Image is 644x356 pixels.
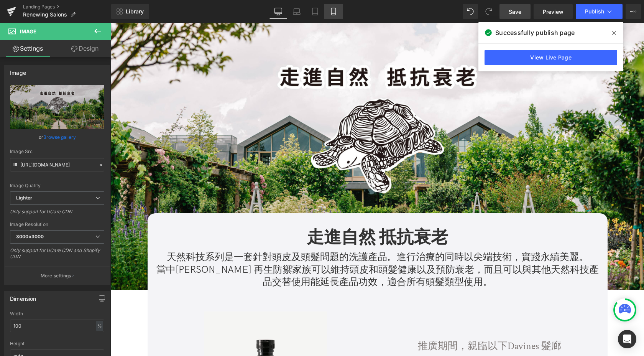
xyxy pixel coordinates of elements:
b: Lighter [16,195,32,201]
a: Tablet [306,4,324,19]
div: or [10,133,104,141]
div: Dimension [10,291,36,302]
button: Undo [463,4,478,19]
a: Design [57,40,113,57]
div: Image Quality [10,183,104,188]
a: Desktop [269,4,287,19]
button: Publish [576,4,623,19]
span: Save [509,8,521,16]
button: More settings [5,267,110,285]
span: Publish [585,8,604,15]
input: auto [10,320,104,332]
span: 於店內購買滿＄800 [337,332,421,345]
b: 3000x3000 [16,234,44,239]
div: Image [10,65,26,76]
a: Browse gallery [43,130,76,144]
span: Image [20,28,36,35]
input: Link [10,158,104,171]
div: Only support for UCare CDN and Shopify CDN [10,247,104,265]
a: View Live Page [485,50,617,65]
div: Open Intercom Messenger [618,330,636,348]
p: 天然科技系列是一套針對頭皮及頭髮問題的洗護產品。進行治療的同時以尖端技術，實踐永續美麗。 [43,228,491,241]
a: Laptop [287,4,306,19]
span: Library [126,8,144,15]
a: New Library [111,4,149,19]
div: Height [10,341,104,346]
p: 走進自然 抵抗衰老 [48,205,485,224]
div: % [96,321,103,331]
p: More settings [41,272,71,279]
p: 當中[PERSON_NAME] 再生防禦家族可以維持頭皮和頭髮健康以及預防衰老，而且可以與其他天然科技產品交替使用能延長產品功效，適合所有頭髮類型使用。 [43,241,491,265]
div: Only support for UCare CDN [10,209,104,220]
p: 推廣期間，親臨以下Davines 髮廊 [273,315,485,331]
div: Image Src [10,149,104,154]
button: Redo [481,4,496,19]
div: Width [10,311,104,316]
a: Preview [534,4,573,19]
span: Successfully publish page [495,28,575,37]
div: Image Resolution [10,222,104,227]
span: Renewing Salons [23,12,67,18]
a: Mobile [324,4,343,19]
span: Preview [543,8,563,16]
button: More [626,4,641,19]
a: Landing Pages [23,4,111,10]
